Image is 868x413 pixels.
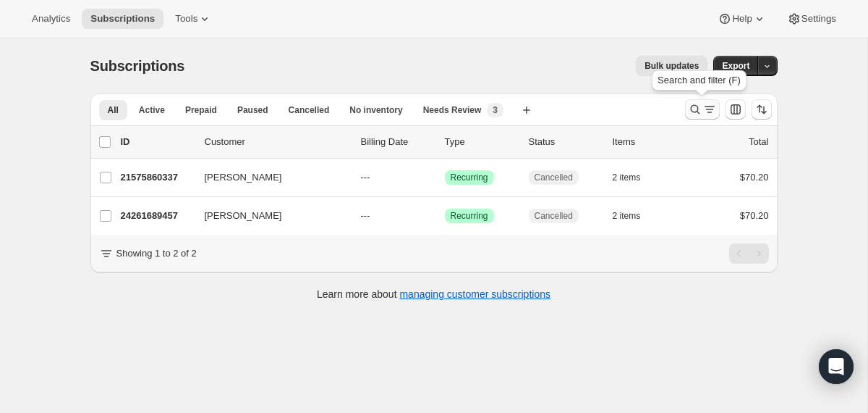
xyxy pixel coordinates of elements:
span: [PERSON_NAME] [205,170,282,185]
div: Type [445,135,517,149]
button: [PERSON_NAME] [196,166,341,189]
a: managing customer subscriptions [399,288,550,300]
span: Settings [801,13,836,25]
button: Analytics [23,9,79,29]
span: $70.20 [740,210,769,221]
button: Help [709,9,775,29]
span: Cancelled [535,210,573,222]
span: [PERSON_NAME] [205,209,282,223]
span: Subscriptions [90,58,185,74]
span: 3 [493,104,498,116]
span: 2 items [613,210,641,222]
span: $70.20 [740,172,769,183]
button: Bulk updates [636,56,707,76]
span: Analytics [32,13,70,25]
button: Create new view [515,100,538,120]
button: Settings [778,9,845,29]
p: 21575860337 [121,170,193,185]
button: Customize table column order and visibility [726,99,746,120]
span: Prepaid [185,104,217,116]
button: 2 items [613,167,657,188]
span: All [108,104,119,116]
span: Recurring [451,172,488,183]
p: Status [529,135,601,149]
span: Help [732,13,752,25]
div: IDCustomerBilling DateTypeStatusItemsTotal [121,135,769,149]
span: No inventory [349,104,402,116]
div: 24261689457[PERSON_NAME]---SuccessRecurringCancelled2 items$70.20 [121,206,769,226]
button: Subscriptions [82,9,163,29]
span: Cancelled [289,104,330,116]
button: Export [713,56,758,76]
span: Paused [237,104,268,116]
button: 2 items [613,206,657,226]
button: Sort the results [752,99,772,120]
span: Tools [175,13,197,25]
p: 24261689457 [121,209,193,223]
span: Recurring [451,210,488,222]
span: Needs Review [423,104,482,116]
div: Open Intercom Messenger [819,349,854,384]
p: ID [121,135,193,149]
div: 21575860337[PERSON_NAME]---SuccessRecurringCancelled2 items$70.20 [121,167,769,188]
span: --- [361,210,370,221]
p: Billing Date [361,135,433,149]
button: Search and filter results [685,99,720,120]
p: Total [749,135,768,149]
nav: Pagination [729,243,769,264]
span: 2 items [613,172,641,183]
span: Cancelled [535,172,573,183]
span: Export [722,60,749,72]
span: Active [139,104,165,116]
p: Learn more about [317,287,550,301]
div: Items [613,135,685,149]
span: --- [361,172,370,183]
button: Tools [166,9,221,29]
p: Customer [205,135,349,149]
p: Showing 1 to 2 of 2 [116,246,197,261]
span: Bulk updates [644,60,699,72]
span: Subscriptions [90,13,155,25]
button: [PERSON_NAME] [196,204,341,228]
